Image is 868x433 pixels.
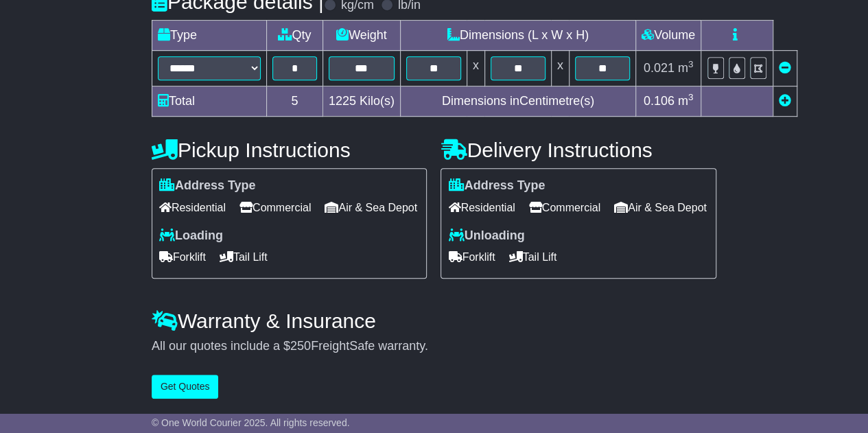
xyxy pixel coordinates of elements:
td: Type [152,21,266,51]
span: m [678,94,694,108]
td: Kilo(s) [322,86,400,117]
td: Weight [322,21,400,51]
span: m [678,61,694,75]
span: Forklift [159,246,206,268]
h4: Warranty & Insurance [152,309,716,332]
span: 1225 [329,94,356,108]
button: Get Quotes [152,375,219,399]
span: 0.021 [644,61,675,75]
label: Unloading [448,229,524,244]
td: Qty [266,21,322,51]
label: Address Type [159,178,256,194]
sup: 3 [688,92,694,102]
span: © One World Courier 2025. All rights reserved. [152,417,350,428]
td: x [467,51,484,86]
sup: 3 [688,59,694,69]
td: 5 [266,86,322,117]
span: Tail Lift [220,246,268,268]
span: Commercial [529,197,600,218]
label: Address Type [448,178,545,194]
td: Dimensions in Centimetre(s) [400,86,635,117]
td: Dimensions (L x W x H) [400,21,635,51]
label: Loading [159,229,223,244]
a: Add new item [779,94,791,108]
td: Volume [635,21,701,51]
td: Total [152,86,266,117]
span: Air & Sea Depot [614,197,707,218]
h4: Delivery Instructions [441,139,716,161]
span: 0.106 [644,94,675,108]
span: Residential [448,197,515,218]
div: All our quotes include a $ FreightSafe warranty. [152,339,716,354]
span: Air & Sea Depot [325,197,417,218]
span: Residential [159,197,226,218]
h4: Pickup Instructions [152,139,427,161]
span: Tail Lift [508,246,556,268]
a: Remove this item [779,61,791,75]
span: Forklift [448,246,495,268]
span: Commercial [239,197,311,218]
td: x [551,51,569,86]
span: 250 [290,339,311,353]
